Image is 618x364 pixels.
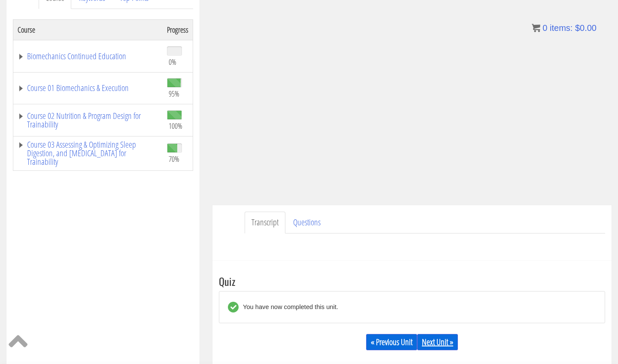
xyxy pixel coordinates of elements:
[169,154,179,164] span: 70%
[550,23,573,33] span: items:
[169,89,179,98] span: 95%
[169,121,182,130] span: 100%
[18,112,158,129] a: Course 02 Nutrition & Program Design for Trainability
[13,19,163,40] th: Course
[366,334,417,350] a: « Previous Unit
[417,334,458,350] a: Next Unit »
[286,212,327,234] a: Questions
[532,24,540,32] img: icon11.png
[18,140,158,166] a: Course 03 Assessing & Optimizing Sleep Digestion, and [MEDICAL_DATA] for Trainability
[245,212,285,234] a: Transcript
[18,52,158,61] a: Biomechanics Continued Education
[532,23,597,33] a: 0 items: $0.00
[163,19,193,40] th: Progress
[18,84,158,92] a: Course 01 Biomechanics & Execution
[239,302,338,312] div: You have now completed this unit.
[169,57,176,67] span: 0%
[542,23,547,33] span: 0
[575,23,580,33] span: $
[219,276,605,287] h3: Quiz
[575,23,597,33] bdi: 0.00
